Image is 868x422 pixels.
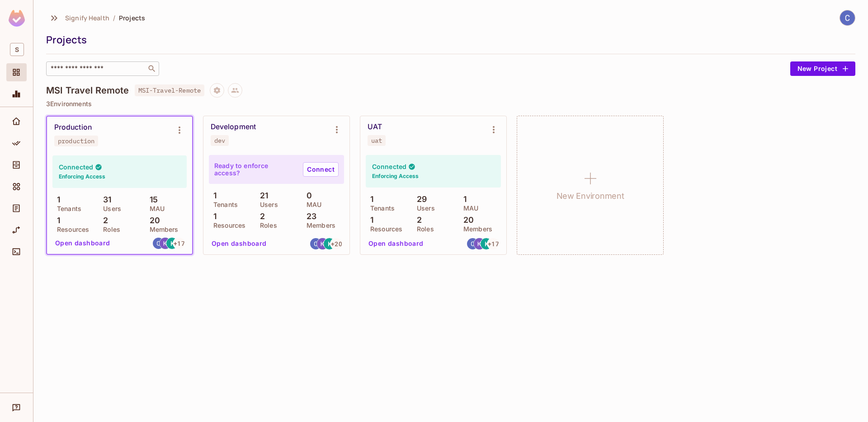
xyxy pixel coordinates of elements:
div: Connect [6,243,27,261]
div: Home [6,113,27,131]
div: Policy [6,134,27,152]
p: Tenants [366,205,395,212]
div: Help & Updates [6,399,27,417]
span: K [170,240,175,247]
button: New Project [790,61,855,76]
p: 1 [366,195,373,204]
div: Elements [6,178,27,196]
p: 29 [412,195,427,204]
img: cleiby@signifyhealth.com [153,238,164,249]
p: MAU [459,205,478,212]
h4: Connected [372,162,406,171]
div: UAT [368,122,382,131]
div: Production [54,123,92,132]
p: Roles [255,222,277,229]
div: production [58,137,94,145]
div: dev [214,137,225,144]
p: 2 [255,212,265,221]
p: 31 [99,195,111,204]
p: Ready to enforce access? [214,162,296,177]
a: Connect [303,162,339,177]
div: URL Mapping [6,221,27,239]
button: Open dashboard [365,237,427,251]
span: K [328,241,332,247]
button: Open dashboard [52,236,114,251]
img: kspangler@signifyhealth.com [474,238,485,249]
span: MSI-Travel-Remote [135,84,205,96]
p: 1 [366,216,373,225]
div: uat [371,137,382,144]
p: Roles [99,226,120,233]
p: Users [255,201,278,208]
p: 20 [145,216,160,225]
p: 1 [209,191,217,200]
p: 1 [52,216,60,225]
p: Users [99,205,121,212]
button: Environment settings [328,121,346,139]
p: Tenants [52,205,81,212]
img: kspangler@signifyhealth.com [317,238,328,249]
p: 0 [302,191,312,200]
img: kspangler@signifyhealth.com [160,238,171,249]
h6: Enforcing Access [59,173,105,181]
button: Environment settings [170,121,189,139]
span: Project settings [210,88,224,96]
p: Roles [412,225,434,233]
img: cleiby@signifyhealth.com [467,238,478,249]
p: 2 [412,216,422,225]
img: cleiby@signifyhealth.com [310,238,321,249]
h4: Connected [59,163,93,171]
p: 23 [302,212,316,221]
img: SReyMgAAAABJRU5ErkJggg== [9,10,25,27]
span: Projects [119,14,145,22]
div: Projects [46,33,851,47]
span: K [485,241,489,247]
p: 3 Environments [46,100,855,108]
p: Resources [366,225,402,233]
p: Members [145,226,179,233]
p: Members [459,225,492,233]
div: Development [211,122,256,131]
p: 21 [255,191,268,200]
li: / [113,14,115,22]
span: S [10,43,24,56]
div: Monitoring [6,85,27,103]
h4: MSI Travel Remote [46,85,129,96]
div: Projects [6,63,27,81]
p: 2 [99,216,108,225]
p: 1 [52,195,60,204]
span: + 17 [174,240,184,247]
span: Signify Health [65,14,109,22]
button: Open dashboard [208,237,270,251]
p: 1 [209,212,217,221]
h1: New Environment [557,189,624,203]
span: + 20 [331,241,342,247]
p: 15 [145,195,158,204]
p: 20 [459,216,474,225]
p: Tenants [209,201,238,208]
p: MAU [302,201,321,208]
div: Workspace: Signify Health [6,39,27,60]
h6: Enforcing Access [372,172,419,180]
p: Users [412,205,435,212]
div: Audit Log [6,199,27,217]
p: MAU [145,205,165,212]
p: Members [302,222,335,229]
img: Chick Leiby [840,10,855,25]
p: 1 [459,195,467,204]
div: Directory [6,156,27,174]
span: + 17 [488,241,499,247]
p: Resources [52,226,89,233]
p: Resources [209,222,245,229]
button: Environment settings [485,121,503,139]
